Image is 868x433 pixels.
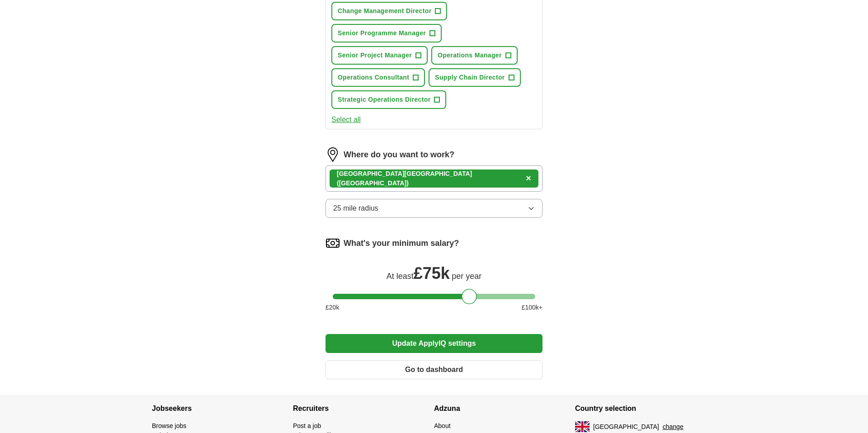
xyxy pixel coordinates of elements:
[333,203,378,214] span: 25 mile radius
[526,172,531,185] button: ×
[575,421,590,432] img: UK flag
[337,179,409,187] span: ([GEOGRAPHIC_DATA])
[331,2,447,20] button: Change Management Director
[325,236,340,250] img: salary.png
[325,360,542,379] button: Go to dashboard
[431,46,518,65] button: Operations Manager
[434,422,451,429] a: About
[663,422,684,432] button: change
[435,73,505,82] span: Supply Chain Director
[344,237,459,249] label: What's your minimum salary?
[338,51,412,60] span: Senior Project Manager
[344,149,454,161] label: Where do you want to work?
[338,73,409,82] span: Operations Consultant
[438,51,502,60] span: Operations Manager
[293,422,321,429] a: Post a job
[575,396,716,421] h4: Country selection
[337,169,522,188] div: [GEOGRAPHIC_DATA]
[331,90,446,109] button: Strategic Operations Director
[152,422,186,429] a: Browse jobs
[593,422,659,432] span: [GEOGRAPHIC_DATA]
[526,173,531,183] span: ×
[325,147,340,162] img: location.png
[429,68,520,87] button: Supply Chain Director
[522,303,542,312] span: £ 100 k+
[331,46,428,65] button: Senior Project Manager
[331,24,442,42] button: Senior Programme Manager
[325,199,542,218] button: 25 mile radius
[387,272,414,281] span: At least
[331,114,361,125] button: Select all
[338,28,426,38] span: Senior Programme Manager
[338,6,431,16] span: Change Management Director
[338,95,430,104] span: Strategic Operations Director
[405,170,472,177] strong: [GEOGRAPHIC_DATA]
[325,303,339,312] span: £ 20 k
[414,264,450,282] span: £ 75k
[331,68,425,87] button: Operations Consultant
[452,272,481,281] span: per year
[325,334,542,353] button: Update ApplyIQ settings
